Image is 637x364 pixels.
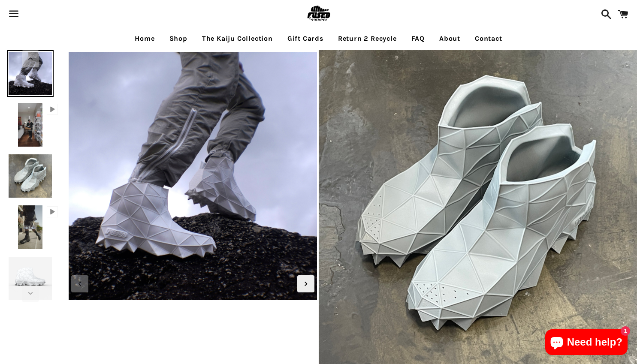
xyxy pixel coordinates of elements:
[7,255,54,302] img: [3D printed Shoes] - lightweight custom 3dprinted shoes sneakers sandals fused footwear
[433,28,467,49] a: About
[543,329,630,357] inbox-online-store-chat: Shopify online store chat
[297,275,314,292] div: Next slide
[405,28,431,49] a: FAQ
[71,275,88,292] div: Previous slide
[196,28,279,49] a: The Kaiju Collection
[128,28,161,49] a: Home
[7,50,54,97] img: [3D printed Shoes] - lightweight custom 3dprinted shoes sneakers sandals fused footwear
[7,153,54,199] img: [3D printed Shoes] - lightweight custom 3dprinted shoes sneakers sandals fused footwear
[332,28,403,49] a: Return 2 Recycle
[468,28,509,49] a: Contact
[281,28,330,49] a: Gift Cards
[163,28,194,49] a: Shop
